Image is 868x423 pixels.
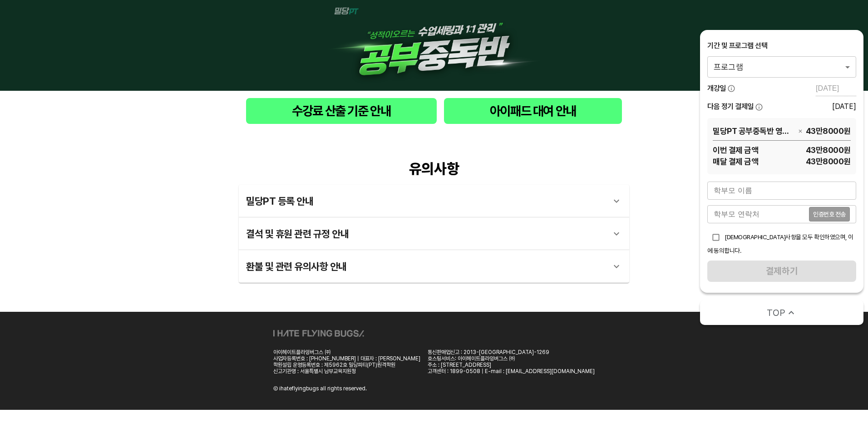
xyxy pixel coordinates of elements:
div: 밀당PT 등록 안내 [246,190,606,212]
button: 수강료 산출 기준 안내 [246,98,437,124]
input: 학부모 이름을 입력해주세요 [707,182,856,200]
span: 43만8000 원 [806,125,851,137]
img: 1 [325,7,543,84]
button: 아이패드 대여 안내 [444,98,622,124]
div: 결석 및 휴원 관련 규정 안내 [239,217,629,250]
div: 밀당PT 등록 안내 [239,185,629,217]
span: 매달 결제 금액 [713,156,758,167]
div: 신고기관명 : 서울특별시 남부교육지원청 [273,368,420,374]
div: 사업자등록번호 : [PHONE_NUMBER] | 대표자 : [PERSON_NAME] [273,355,420,362]
div: 환불 및 관련 유의사항 안내 [246,256,606,277]
span: [DEMOGRAPHIC_DATA]사항을 모두 확인하였으며, 이에 동의합니다. [707,233,853,254]
span: 아이패드 대여 안내 [451,102,615,120]
div: 고객센터 : 1899-0508 | E-mail : [EMAIL_ADDRESS][DOMAIN_NAME] [428,368,595,374]
div: 학원설립 운영등록번호 : 제5962호 밀당피티(PT)원격학원 [273,362,420,368]
span: 밀당PT 공부중독반 영어 중등_9시간 [713,125,795,137]
div: 기간 및 프로그램 선택 [707,41,856,51]
div: 프로그램 [707,56,856,77]
div: 통신판매업신고 : 2013-[GEOGRAPHIC_DATA]-1269 [428,349,595,355]
div: 결석 및 휴원 관련 규정 안내 [246,223,606,245]
span: 43만8000 원 [758,144,851,156]
div: 유의사항 [239,160,629,177]
span: 43만8000 원 [758,156,851,167]
img: ihateflyingbugs [273,330,364,337]
div: [DATE] [832,102,856,111]
div: 환불 및 관련 유의사항 안내 [239,250,629,283]
input: 학부모 연락처를 입력해주세요 [707,205,809,223]
button: TOP [700,300,863,325]
span: 다음 정기 결제일 [707,102,754,112]
div: Ⓒ ihateflyingbugs all rights reserved. [273,385,367,392]
span: 이번 결제 금액 [713,144,758,156]
span: 개강일 [707,84,726,93]
div: 아이헤이트플라잉버그스 ㈜ [273,349,420,355]
div: 주소 : [STREET_ADDRESS] [428,362,595,368]
div: 호스팅서비스: 아이헤이트플라잉버그스 ㈜ [428,355,595,362]
span: 수강료 산출 기준 안내 [253,102,429,120]
span: TOP [767,306,785,319]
